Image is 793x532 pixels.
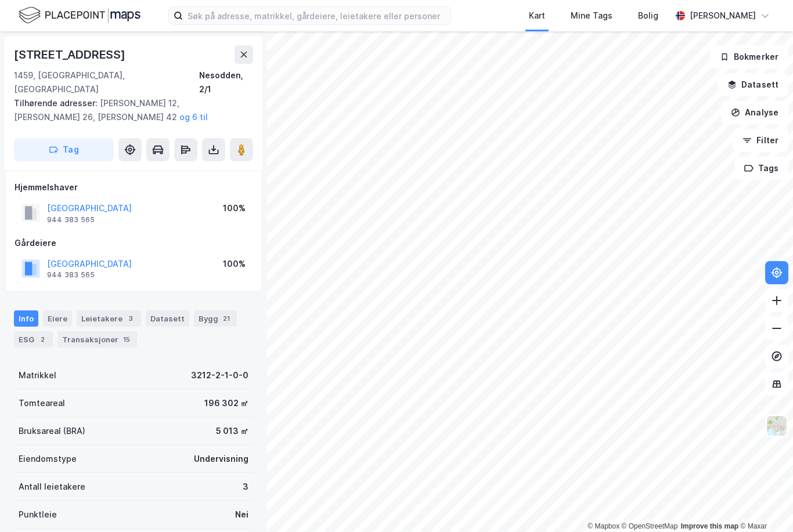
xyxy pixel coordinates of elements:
[681,522,738,530] a: Improve this map
[47,215,95,225] div: 944 383 565
[14,98,100,108] span: Tilhørende adresser:
[15,180,253,194] div: Hjemmelshaver
[243,480,248,494] div: 3
[19,396,65,410] div: Tomteareal
[622,522,678,530] a: OpenStreetMap
[766,415,788,437] img: Z
[587,522,619,530] a: Mapbox
[221,313,232,324] div: 21
[223,201,246,215] div: 100%
[77,310,141,327] div: Leietakere
[19,424,85,438] div: Bruksareal (BRA)
[223,257,246,271] div: 100%
[710,45,788,68] button: Bokmerker
[19,508,57,522] div: Punktleie
[15,236,253,250] div: Gårdeiere
[571,9,612,23] div: Mine Tags
[19,368,56,382] div: Matrikkel
[57,331,137,348] div: Transaksjoner
[735,476,793,532] iframe: Chat Widget
[14,96,244,124] div: [PERSON_NAME] 12, [PERSON_NAME] 26, [PERSON_NAME] 42
[690,9,756,23] div: [PERSON_NAME]
[529,9,545,23] div: Kart
[146,310,189,327] div: Datasett
[19,452,77,466] div: Eiendomstype
[216,424,248,438] div: 5 013 ㎡
[14,310,38,327] div: Info
[638,9,658,23] div: Bolig
[235,508,248,522] div: Nei
[734,157,788,180] button: Tags
[19,5,140,26] img: logo.f888ab2527a4732fd821a326f86c7f29.svg
[194,310,237,327] div: Bygg
[183,7,450,24] input: Søk på adresse, matrikkel, gårdeiere, leietakere eller personer
[204,396,248,410] div: 196 302 ㎡
[19,480,85,494] div: Antall leietakere
[199,68,253,96] div: Nesodden, 2/1
[14,45,128,64] div: [STREET_ADDRESS]
[721,101,788,124] button: Analyse
[733,129,788,152] button: Filter
[43,310,72,327] div: Eiere
[14,68,199,96] div: 1459, [GEOGRAPHIC_DATA], [GEOGRAPHIC_DATA]
[14,331,53,348] div: ESG
[14,138,114,161] button: Tag
[194,452,248,466] div: Undervisning
[191,368,248,382] div: 3212-2-1-0-0
[47,270,95,280] div: 944 383 565
[735,476,793,532] div: Kontrollprogram for chat
[125,313,136,324] div: 3
[37,334,48,345] div: 2
[121,334,132,345] div: 15
[718,73,788,96] button: Datasett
